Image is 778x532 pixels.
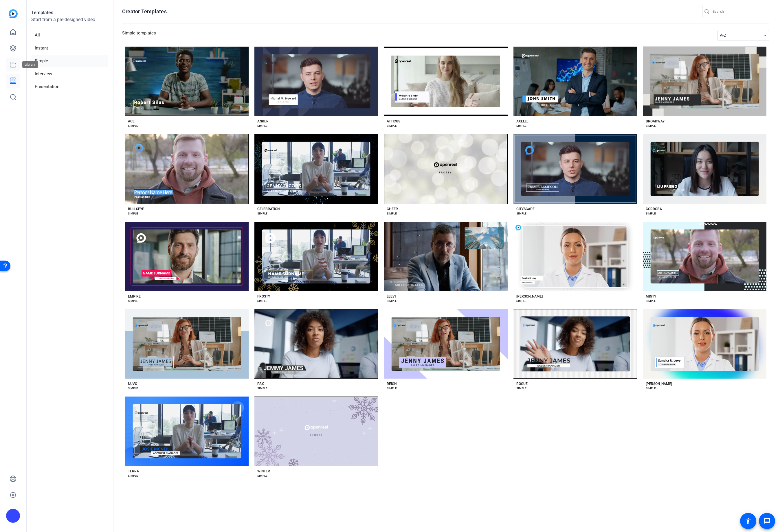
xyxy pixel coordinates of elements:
button: Template image [384,309,507,379]
div: PAX [257,381,264,386]
div: SIMPLE [257,124,267,128]
li: Simple [31,55,108,67]
button: Template image [384,47,507,116]
div: CELEBRATION [257,207,280,211]
div: ACE [128,119,135,124]
div: SIMPLE [646,211,656,216]
div: SIMPLE [646,124,656,128]
div: SIMPLE [387,211,397,216]
strong: Templates [31,10,53,15]
button: Template image [643,309,766,379]
button: Template image [125,47,249,116]
div: SIMPLE [128,124,138,128]
span: A-Z [720,33,726,38]
div: SIMPLE [387,299,397,303]
input: Search [713,8,765,15]
li: Presentation [31,81,108,93]
div: FROSTY [257,294,270,299]
button: Template image [513,134,637,203]
button: Template image [643,222,766,291]
button: Template image [254,397,378,466]
button: Template image [125,134,249,203]
div: [PERSON_NAME] [516,294,543,299]
div: CITYSCAPE [516,207,535,211]
h1: Creator Templates [122,8,167,15]
div: Library [22,61,38,68]
div: SIMPLE [387,124,397,128]
div: EMPIRE [128,294,141,299]
button: Template image [125,222,249,291]
div: [PERSON_NAME] [646,381,672,386]
div: SIMPLE [128,474,138,478]
div: TERRA [128,469,139,474]
h3: Simple templates [122,30,156,41]
div: CHEER [387,207,398,211]
div: SIMPLE [257,474,267,478]
div: SIMPLE [128,211,138,216]
div: SIMPLE [257,211,267,216]
button: Template image [513,309,637,379]
div: SIMPLE [516,124,526,128]
mat-icon: message [764,518,770,524]
div: BROADWAY [646,119,665,124]
button: Template image [254,47,378,116]
li: Interview [31,68,108,80]
div: SIMPLE [646,386,656,391]
div: SIMPLE [128,299,138,303]
div: AXELLE [516,119,529,124]
p: Start from a pre-designed video [31,16,108,28]
button: Template image [643,134,766,203]
button: Template image [125,397,249,466]
div: SIMPLE [516,386,526,391]
li: Instant [31,42,108,54]
button: Template image [254,309,378,379]
li: All [31,29,108,41]
div: WINTER [257,469,270,474]
div: SIMPLE [257,386,267,391]
button: Template image [384,222,507,291]
div: SIMPLE [387,386,397,391]
div: SIMPLE [257,299,267,303]
div: SIMPLE [516,211,526,216]
mat-icon: accessibility [745,518,752,524]
button: Template image [254,222,378,291]
div: ROGUE [516,381,528,386]
div: ATTICUS [387,119,400,124]
div: BULLSEYE [128,207,144,211]
button: Template image [513,222,637,291]
div: MINTY [646,294,656,299]
div: REIGN [387,381,397,386]
button: Template image [513,47,637,116]
div: I [6,509,20,523]
button: Template image [254,134,378,203]
div: LEEVI [387,294,396,299]
div: SIMPLE [516,299,526,303]
div: SIMPLE [128,386,138,391]
button: Template image [384,134,507,203]
div: SIMPLE [646,299,656,303]
img: blue-gradient.svg [9,9,18,18]
button: Template image [643,47,766,116]
div: NUVO [128,381,137,386]
div: ANKER [257,119,269,124]
button: Template image [125,309,249,379]
div: CORDOBA [646,207,662,211]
